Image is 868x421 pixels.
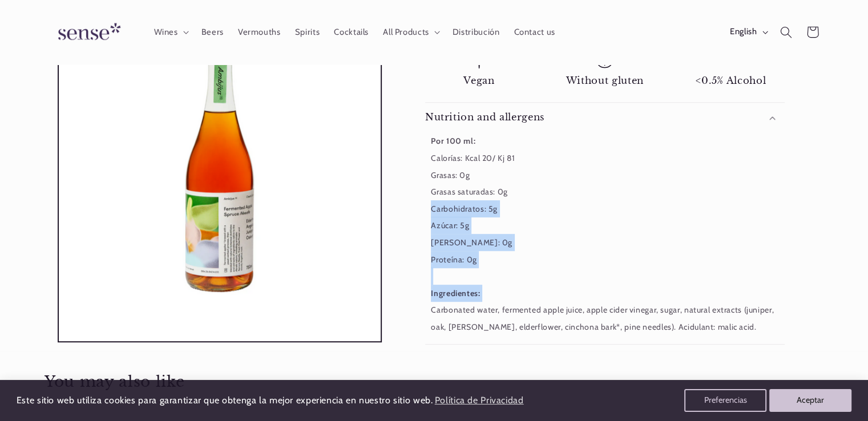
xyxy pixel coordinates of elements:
[147,19,194,44] summary: Wines
[730,26,757,39] span: English
[431,288,480,298] b: Ingredientes:
[431,136,475,145] b: Por 100 ml:
[288,19,327,44] a: Spirits
[334,27,369,38] span: Cocktails
[17,395,433,406] span: Este sitio web utiliza cookies para garantizar que obtenga la mejor experiencia en nuestro sitio ...
[514,27,555,38] span: Contact us
[201,27,224,38] span: Beers
[40,11,135,53] a: Sense
[433,391,525,411] a: Política de Privacidad (opens in a new tab)
[295,27,320,38] span: Spirits
[722,21,773,43] button: English
[453,27,500,38] span: Distribución
[376,19,446,44] summary: All Products
[431,136,774,331] small: Calorías: Kcal 20/ Kj 81 Grasas: 0g Grasas saturadas: 0g Carbohidratos: 5g Azúcar: 5g [PERSON_NAM...
[231,19,288,44] a: Vermouths
[238,27,281,38] span: Vermouths
[425,111,544,123] h2: Nutrition and allergens
[695,75,766,87] span: <0.5% Alcohol
[566,75,644,87] span: Without gluten
[773,19,800,45] summary: Search
[463,75,494,87] span: Vegan
[327,19,376,44] a: Cocktails
[769,389,851,412] button: Aceptar
[45,18,395,342] media-gallery: Gallery Viewer
[154,27,177,38] span: Wines
[507,19,563,44] a: Contact us
[45,16,130,48] img: Sense
[684,389,766,412] button: Preferencias
[194,19,231,44] a: Beers
[45,372,823,391] h2: You may also like
[425,103,785,133] summary: Nutrition and allergens
[445,19,507,44] a: Distribución
[383,27,429,38] span: All Products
